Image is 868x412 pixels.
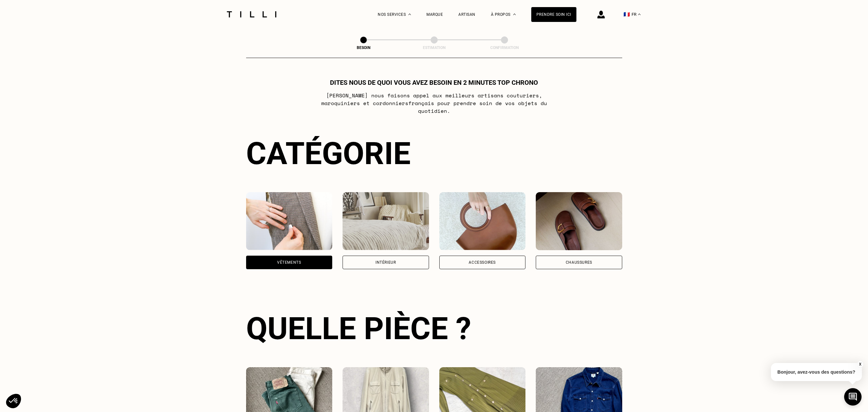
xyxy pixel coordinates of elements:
img: Accessoires [439,192,526,250]
p: Bonjour, avez-vous des questions? [771,363,862,381]
button: X [857,361,863,368]
img: Intérieur [343,192,429,250]
img: Chaussures [536,192,622,250]
div: Accessoires [469,260,496,264]
img: menu déroulant [638,14,641,15]
div: Besoin [331,45,396,50]
a: Marque [426,12,443,17]
a: Prendre soin ici [531,7,576,22]
img: Menu déroulant [408,14,411,15]
a: Artisan [458,12,475,17]
div: Intérieur [375,260,396,264]
img: Vêtements [246,192,333,250]
img: Menu déroulant à propos [513,14,516,15]
div: Confirmation [472,45,537,50]
img: icône connexion [597,11,605,18]
div: Chaussures [566,260,592,264]
div: Quelle pièce ? [246,310,622,347]
div: Estimation [402,45,466,50]
img: Logo du service de couturière Tilli [224,11,279,17]
div: Catégorie [246,135,622,172]
div: Vêtements [277,260,301,264]
span: 🇫🇷 [624,11,630,17]
h1: Dites nous de quoi vous avez besoin en 2 minutes top chrono [330,79,538,86]
p: [PERSON_NAME] nous faisons appel aux meilleurs artisans couturiers , maroquiniers et cordonniers ... [306,92,562,115]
